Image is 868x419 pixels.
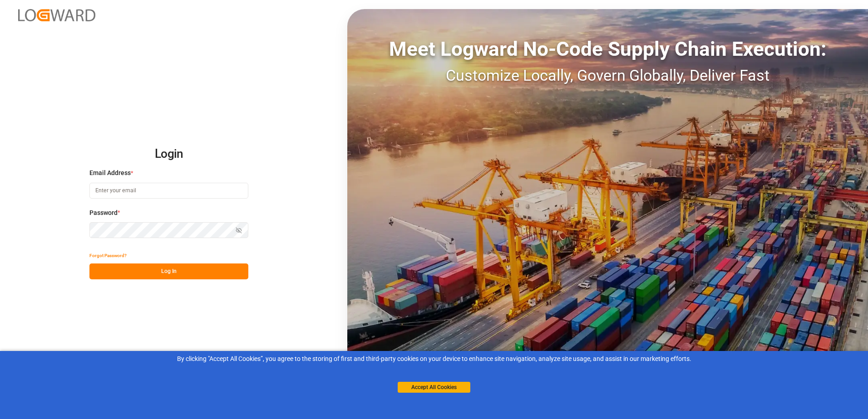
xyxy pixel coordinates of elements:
div: Meet Logward No-Code Supply Chain Execution: [347,34,868,64]
button: Forgot Password? [89,248,127,263]
button: Accept All Cookies [398,382,470,393]
span: Password [89,208,118,218]
button: Log In [89,263,248,279]
h2: Login [89,140,248,169]
img: Logward_new_orange.png [18,9,95,21]
div: Customize Locally, Govern Globally, Deliver Fast [347,64,868,87]
div: By clicking "Accept All Cookies”, you agree to the storing of first and third-party cookies on yo... [6,354,862,364]
input: Enter your email [89,183,248,199]
span: Email Address [89,168,131,178]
